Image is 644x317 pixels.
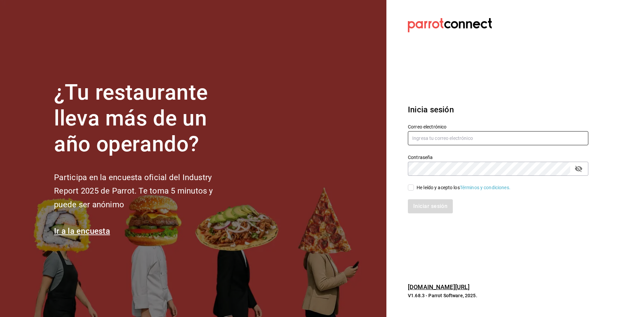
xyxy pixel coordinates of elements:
[54,80,235,157] h1: ¿Tu restaurante lleva más de un año operando?
[573,163,584,174] button: passwordField
[54,171,235,212] h2: Participa en la encuesta oficial del Industry Report 2025 de Parrot. Te toma 5 minutos y puede se...
[460,185,511,190] a: Términos y condiciones.
[408,131,588,145] input: Ingresa tu correo electrónico
[408,104,588,116] h3: Inicia sesión
[408,155,588,160] label: Contraseña
[408,124,588,129] label: Correo electrónico
[408,292,588,299] p: V1.68.3 - Parrot Software, 2025.
[417,184,511,191] div: He leído y acepto los
[54,226,110,236] a: Ir a la encuesta
[408,283,470,290] a: [DOMAIN_NAME][URL]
